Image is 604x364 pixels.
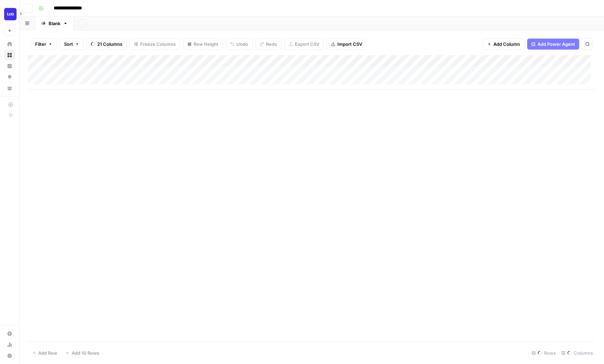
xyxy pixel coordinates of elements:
[236,41,248,48] span: Undo
[529,347,559,358] div: Rows
[295,41,319,48] span: Export CSV
[327,39,367,50] button: Import CSV
[64,41,73,48] span: Sort
[527,39,579,50] button: Add Power Agent
[266,41,277,48] span: Redo
[4,328,15,339] a: Settings
[284,39,324,50] button: Export CSV
[130,39,180,50] button: Freeze Columns
[35,17,74,30] a: Blank
[35,41,46,48] span: Filter
[4,61,15,72] a: Insights
[4,50,15,61] a: Browse
[61,347,103,358] button: Add 10 Rows
[140,41,176,48] span: Freeze Columns
[194,41,218,48] span: Row Height
[60,39,84,50] button: Sort
[28,347,61,358] button: Add Row
[226,39,253,50] button: Undo
[4,72,15,83] a: Opportunities
[72,350,99,356] span: Add 10 Rows
[38,350,57,356] span: Add Row
[4,6,15,23] button: Workspace: Lob
[4,83,15,94] a: Your Data
[31,39,57,50] button: Filter
[493,41,520,48] span: Add Column
[559,347,596,358] div: Columns
[49,20,60,27] div: Blank
[183,39,223,50] button: Row Height
[255,39,281,50] button: Redo
[538,41,575,48] span: Add Power Agent
[4,339,15,350] a: Usage
[4,39,15,50] a: Home
[337,41,362,48] span: Import CSV
[4,8,17,20] img: Lob Logo
[483,39,524,50] button: Add Column
[97,41,122,48] span: 21 Columns
[86,39,127,50] button: 21 Columns
[4,350,15,361] button: Help + Support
